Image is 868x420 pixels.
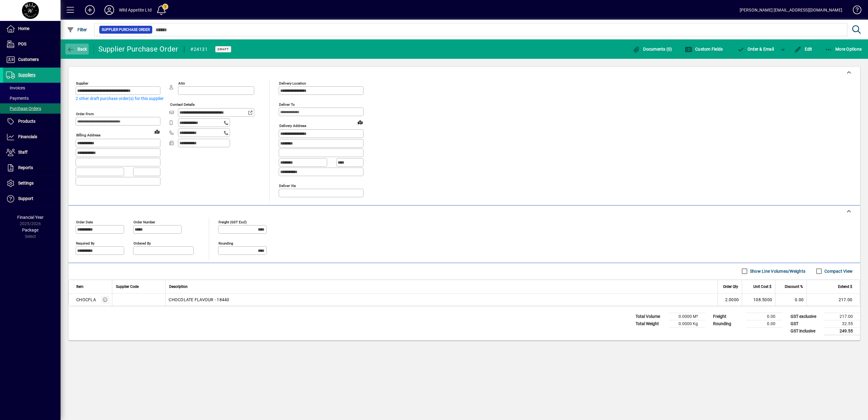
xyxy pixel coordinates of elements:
[219,241,233,245] mat-label: Rounding
[787,327,824,335] td: GST inclusive
[742,294,775,306] td: 108.5000
[355,117,365,127] a: View on map
[169,297,229,303] span: CHOCOLATE FLAVOUR - 18440
[710,313,746,320] td: Freight
[76,297,96,303] div: CHOCFLA
[3,160,61,175] a: Reports
[718,294,742,306] td: 2.0000
[17,215,44,220] span: Financial Year
[18,119,35,124] span: Products
[76,112,94,116] mat-label: Order from
[98,44,178,54] div: Supplier Purchase Order
[633,320,669,327] td: Total Weight
[102,27,150,33] span: Supplier Purchase Order
[669,313,705,320] td: 0.0000 M³
[3,21,61,36] a: Home
[740,5,842,15] div: [PERSON_NAME] [EMAIL_ADDRESS][DOMAIN_NAME]
[80,5,100,15] button: Add
[785,283,803,290] span: Discount %
[18,57,39,62] span: Customers
[3,191,61,206] a: Support
[169,283,188,290] span: Description
[18,181,34,185] span: Settings
[787,313,824,320] td: GST exclusive
[631,44,674,55] button: Documents (0)
[65,24,89,35] button: Filter
[746,320,783,327] td: 0.00
[18,196,33,201] span: Support
[6,96,29,101] span: Payments
[807,294,860,306] td: 217.00
[133,241,151,245] mat-label: Ordered by
[683,44,725,55] button: Custom Fields
[76,283,84,290] span: Item
[737,47,774,52] span: Order & Email
[6,106,41,111] span: Purchase Orders
[22,228,38,232] span: Package
[279,81,306,85] mat-label: Delivery Location
[794,47,812,52] span: Edit
[746,313,783,320] td: 0.00
[178,81,185,85] mat-label: Attn
[3,83,61,93] a: Invoices
[3,93,61,103] a: Payments
[3,129,61,145] a: Financials
[18,42,26,46] span: POS
[65,44,89,55] button: Back
[825,47,862,52] span: More Options
[116,283,139,290] span: Supplier Code
[633,47,672,52] span: Documents (0)
[824,320,860,327] td: 32.55
[61,44,94,55] app-page-header-button: Back
[67,27,87,32] span: Filter
[3,114,61,129] a: Products
[710,320,746,327] td: Rounding
[190,45,208,54] div: #24131
[824,44,863,55] button: More Options
[734,44,777,55] button: Order & Email
[152,127,162,136] a: View on map
[100,5,119,15] button: Profile
[3,52,61,67] a: Customers
[753,283,771,290] span: Unit Cost $
[133,220,155,224] mat-label: Order number
[3,145,61,160] a: Staff
[76,241,94,245] mat-label: Required by
[219,220,247,224] mat-label: Freight (GST excl)
[633,313,669,320] td: Total Volume
[119,5,152,15] div: Wild Appetite Ltd
[18,134,37,139] span: Financials
[838,283,852,290] span: Extend $
[18,165,33,170] span: Reports
[787,320,824,327] td: GST
[669,320,705,327] td: 0.0000 Kg
[18,150,28,155] span: Staff
[18,72,35,77] span: Suppliers
[3,37,61,52] a: POS
[848,1,860,21] a: Knowledge Base
[3,103,61,114] a: Purchase Orders
[279,183,296,188] mat-label: Deliver via
[723,283,738,290] span: Order Qty
[6,85,25,90] span: Invoices
[218,47,229,51] span: Draft
[749,268,805,274] label: Show Line Volumes/Weights
[793,44,814,55] button: Edit
[824,327,860,335] td: 249.55
[76,220,93,224] mat-label: Order date
[76,81,88,85] mat-label: Supplier
[67,47,87,52] span: Back
[824,313,860,320] td: 217.00
[775,294,807,306] td: 0.00
[18,26,29,31] span: Home
[685,47,723,52] span: Custom Fields
[279,102,295,107] mat-label: Deliver To
[823,268,853,274] label: Compact View
[3,176,61,191] a: Settings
